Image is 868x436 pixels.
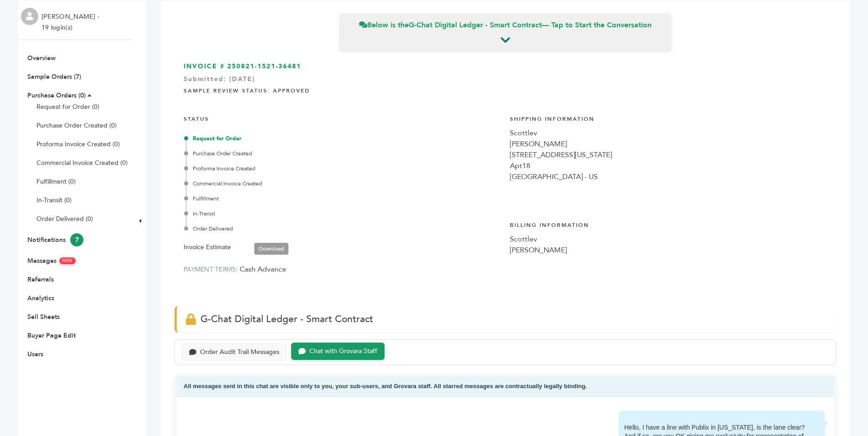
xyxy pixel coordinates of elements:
[200,349,279,356] div: Order Audit Trail Messages
[27,236,83,244] a: Notifications7
[510,108,827,128] h4: Shipping Information
[510,245,827,256] div: [PERSON_NAME]
[36,121,117,130] a: Purchase Order Created (0)
[186,210,501,218] div: In-Transit
[70,233,83,246] span: 7
[41,11,102,33] li: [PERSON_NAME] - 19 login(s)
[186,134,501,143] div: Request for Order
[36,215,93,223] a: Order Delivered (0)
[359,20,652,30] span: Below is the — Tap to Start the Conversation
[184,108,501,128] h4: STATUS
[409,20,542,30] strong: G-Chat Digital Ledger - Smart Contract
[27,313,60,321] a: Sell Sheets
[510,149,827,160] div: [STREET_ADDRESS][US_STATE]
[186,225,501,233] div: Order Delivered
[27,331,76,340] a: Buyer Page Edit
[27,256,76,265] a: MessagesNEW
[184,75,827,88] div: Submitted: [DATE]
[186,164,501,173] div: Proforma Invoice Created
[240,264,286,274] span: Cash Advance
[59,257,76,264] span: NEW
[184,265,238,274] label: PAYMENT TERMS:
[184,242,231,253] label: Invoice Estimate
[27,91,86,100] a: Purchase Orders (0)
[510,215,827,234] h4: Billing Information
[186,180,501,188] div: Commercial Invoice Created
[186,149,501,158] div: Purchase Order Created
[510,234,827,245] div: Scottlev
[27,294,54,303] a: Analytics
[36,140,120,149] a: Proforma Invoice Created (0)
[510,138,827,149] div: [PERSON_NAME]
[36,159,128,167] a: Commercial Invoice Created (0)
[184,62,827,71] h3: INVOICE # 250821-1521-36481
[27,54,56,62] a: Overview
[36,103,99,111] a: Request for Order (0)
[510,171,827,182] div: [GEOGRAPHIC_DATA] - US
[36,177,76,186] a: Fulfillment (0)
[177,376,834,397] div: All messages sent in this chat are visible only to you, your sub-users, and Grovara staff. All st...
[27,275,54,284] a: Referrals
[186,195,501,203] div: Fulfillment
[510,128,827,138] div: Scottlev
[21,8,38,25] img: profile.png
[27,350,43,359] a: Users
[200,313,373,326] span: G-Chat Digital Ledger - Smart Contract
[309,348,377,355] div: Chat with Grovara Staff
[27,72,81,81] a: Sample Orders (7)
[254,243,288,255] a: Download
[184,80,827,99] h4: Sample Review Status: Approved
[36,196,72,205] a: In-Transit (0)
[510,160,827,171] div: Apt18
